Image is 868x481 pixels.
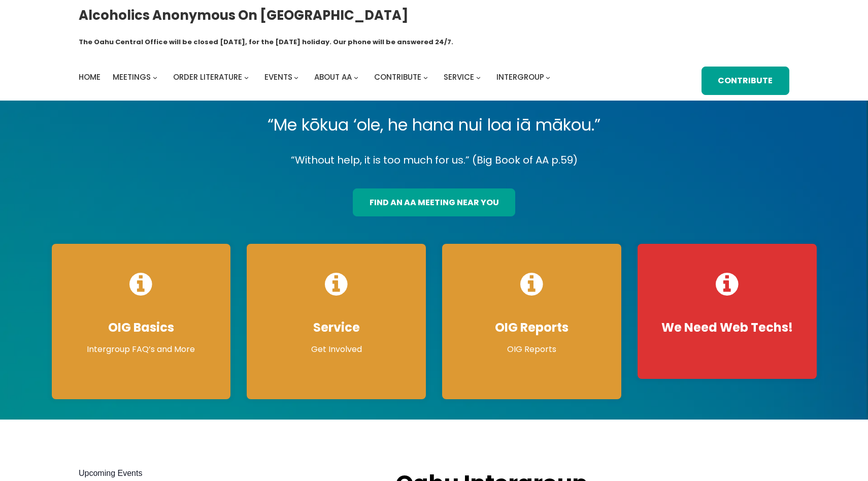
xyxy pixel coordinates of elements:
[546,75,550,80] button: Intergroup submenu
[314,72,352,82] span: About AA
[648,320,807,335] h4: We Need Web Techs!
[264,72,292,82] span: Events
[79,37,453,47] h1: The Oahu Central Office will be closed [DATE], for the [DATE] holiday. Our phone will be answered...
[496,72,544,82] span: Intergroup
[113,70,151,84] a: Meetings
[79,4,409,27] a: Alcoholics Anonymous on [GEOGRAPHIC_DATA]
[257,343,416,356] p: Get Involved
[452,320,611,335] h4: OIG Reports
[374,70,421,84] a: Contribute
[113,72,151,82] span: Meetings
[62,343,221,356] p: Intergroup FAQ’s and More
[79,467,376,479] h2: Upcoming Events
[79,70,101,84] a: Home
[444,72,474,82] span: Service
[79,70,554,84] nav: Intergroup
[314,70,352,84] a: About AA
[153,75,157,80] button: Meetings submenu
[79,72,101,82] span: Home
[294,75,298,80] button: Events submenu
[264,70,292,84] a: Events
[173,72,242,82] span: Order Literature
[702,67,789,95] a: Contribute
[444,70,474,84] a: Service
[62,320,221,335] h4: OIG Basics
[44,151,825,169] p: “Without help, it is too much for us.” (Big Book of AA p.59)
[244,75,249,80] button: Order Literature submenu
[476,75,481,80] button: Service submenu
[496,70,544,84] a: Intergroup
[374,72,421,82] span: Contribute
[353,188,515,217] a: find an aa meeting near you
[354,75,358,80] button: About AA submenu
[257,320,416,335] h4: Service
[44,111,825,139] p: “Me kōkua ‘ole, he hana nui loa iā mākou.”
[423,75,428,80] button: Contribute submenu
[452,343,611,356] p: OIG Reports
